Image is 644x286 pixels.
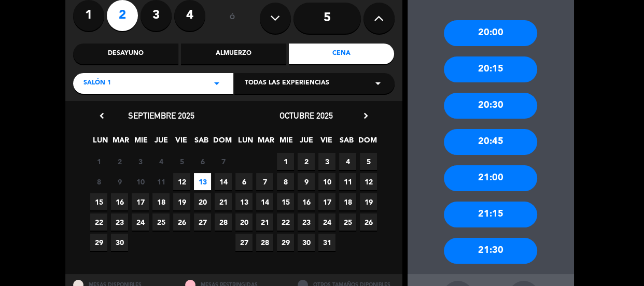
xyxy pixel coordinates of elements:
[90,153,107,170] span: 1
[213,134,230,151] span: DOM
[194,213,211,231] span: 27
[444,238,537,264] div: 21:30
[152,193,170,210] span: 18
[90,193,107,210] span: 15
[444,93,537,119] div: 20:30
[132,134,149,151] span: MIE
[193,134,210,151] span: SAB
[152,153,170,170] span: 4
[339,193,356,210] span: 18
[215,213,232,231] span: 28
[444,202,537,227] div: 21:15
[256,173,273,190] span: 7
[211,77,223,90] i: arrow_drop_down
[338,134,355,151] span: SAB
[298,193,315,210] span: 16
[132,193,149,210] span: 17
[289,44,394,64] div: Cena
[318,153,335,170] span: 3
[277,173,294,190] span: 8
[152,134,170,151] span: JUE
[318,234,335,251] span: 31
[318,213,335,231] span: 24
[444,165,537,191] div: 21:00
[112,134,129,151] span: MAR
[339,173,356,190] span: 11
[132,213,149,231] span: 24
[73,44,178,64] div: Desayuno
[245,78,329,89] span: Todas las experiencias
[279,110,333,121] span: octubre 2025
[277,193,294,210] span: 15
[181,44,286,64] div: Almuerzo
[372,77,384,90] i: arrow_drop_down
[360,110,371,121] i: chevron_right
[256,193,273,210] span: 14
[235,193,253,210] span: 13
[152,213,170,231] span: 25
[237,134,254,151] span: LUN
[318,193,335,210] span: 17
[90,213,107,231] span: 22
[277,153,294,170] span: 1
[235,234,253,251] span: 27
[128,110,194,121] span: septiembre 2025
[360,213,377,231] span: 26
[152,173,170,190] span: 11
[444,20,537,46] div: 20:00
[173,173,190,190] span: 12
[235,213,253,231] span: 20
[173,193,190,210] span: 19
[111,213,128,231] span: 23
[92,134,109,151] span: LUN
[444,129,537,155] div: 20:45
[318,173,335,190] span: 10
[215,193,232,210] span: 21
[111,153,128,170] span: 2
[90,234,107,251] span: 29
[298,213,315,231] span: 23
[360,173,377,190] span: 12
[194,173,211,190] span: 13
[318,134,335,151] span: VIE
[215,153,232,170] span: 7
[194,193,211,210] span: 20
[90,173,107,190] span: 8
[235,173,253,190] span: 6
[257,134,274,151] span: MAR
[298,134,315,151] span: JUE
[277,234,294,251] span: 29
[83,78,111,89] span: Salón 1
[111,193,128,210] span: 16
[132,153,149,170] span: 3
[173,134,190,151] span: VIE
[256,213,273,231] span: 21
[298,153,315,170] span: 2
[298,173,315,190] span: 9
[111,173,128,190] span: 9
[360,193,377,210] span: 19
[132,173,149,190] span: 10
[444,56,537,82] div: 20:15
[298,234,315,251] span: 30
[339,153,356,170] span: 4
[111,234,128,251] span: 30
[358,134,375,151] span: DOM
[360,153,377,170] span: 5
[339,213,356,231] span: 25
[173,213,190,231] span: 26
[194,153,211,170] span: 6
[96,110,107,121] i: chevron_left
[277,213,294,231] span: 22
[256,234,273,251] span: 28
[173,153,190,170] span: 5
[277,134,295,151] span: MIE
[215,173,232,190] span: 14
